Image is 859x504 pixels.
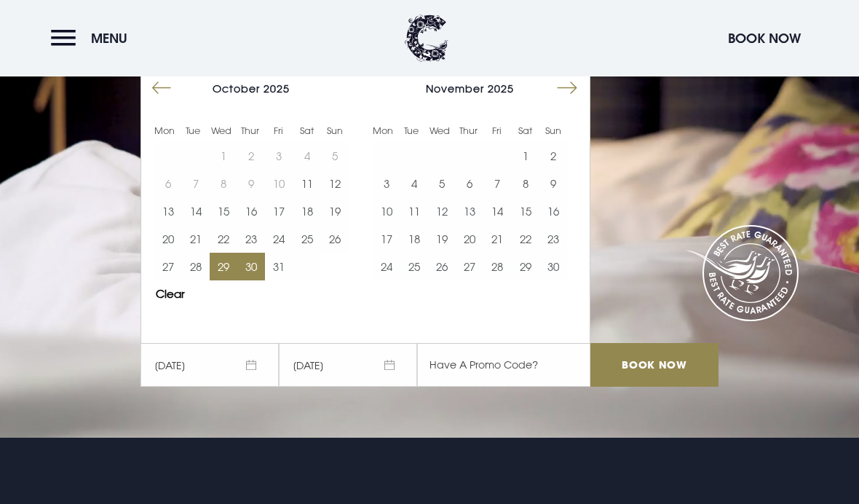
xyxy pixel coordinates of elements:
[156,288,185,299] button: Clear
[237,225,265,253] td: Choose Thursday, October 23, 2025 as your start date.
[373,170,400,197] td: Choose Monday, November 3, 2025 as your start date.
[154,225,182,253] button: 20
[182,197,210,225] td: Choose Tuesday, October 14, 2025 as your start date.
[154,197,182,225] td: Choose Monday, October 13, 2025 as your start date.
[456,253,483,280] button: 27
[553,74,581,102] button: Move forward to switch to the next month.
[51,23,135,54] button: Menu
[373,197,400,225] td: Choose Monday, November 10, 2025 as your start date.
[182,253,210,280] td: Choose Tuesday, October 28, 2025 as your start date.
[373,225,400,253] button: 17
[321,225,349,253] td: Choose Sunday, October 26, 2025 as your start date.
[400,170,428,197] button: 4
[456,225,483,253] td: Choose Thursday, November 20, 2025 as your start date.
[539,197,567,225] td: Choose Sunday, November 16, 2025 as your start date.
[265,197,293,225] td: Choose Friday, October 17, 2025 as your start date.
[373,253,400,280] td: Choose Monday, November 24, 2025 as your start date.
[428,225,456,253] td: Choose Wednesday, November 19, 2025 as your start date.
[400,253,428,280] button: 25
[154,197,182,225] button: 13
[293,197,321,225] td: Choose Saturday, October 18, 2025 as your start date.
[512,170,539,197] button: 8
[456,197,483,225] td: Choose Thursday, November 13, 2025 as your start date.
[512,142,539,170] td: Choose Saturday, November 1, 2025 as your start date.
[373,253,400,280] button: 24
[512,197,539,225] td: Choose Saturday, November 15, 2025 as your start date.
[512,253,539,280] button: 29
[400,225,428,253] td: Choose Tuesday, November 18, 2025 as your start date.
[483,225,511,253] td: Choose Friday, November 21, 2025 as your start date.
[539,142,567,170] button: 2
[428,170,456,197] td: Choose Wednesday, November 5, 2025 as your start date.
[265,253,293,280] button: 31
[210,197,237,225] td: Choose Wednesday, October 15, 2025 as your start date.
[456,253,483,280] td: Choose Thursday, November 27, 2025 as your start date.
[400,225,428,253] button: 18
[321,225,349,253] button: 26
[182,253,210,280] button: 28
[483,170,511,197] button: 7
[213,82,260,95] span: October
[483,253,511,280] td: Choose Friday, November 28, 2025 as your start date.
[400,197,428,225] td: Choose Tuesday, November 11, 2025 as your start date.
[400,197,428,225] button: 11
[428,253,456,280] button: 26
[279,343,417,387] span: [DATE]
[210,225,237,253] button: 22
[456,170,483,197] td: Choose Thursday, November 6, 2025 as your start date.
[456,225,483,253] button: 20
[483,197,511,225] button: 14
[373,170,400,197] button: 3
[237,225,265,253] button: 23
[405,15,448,62] img: Clandeboye Lodge
[539,197,567,225] button: 16
[293,225,321,253] td: Choose Saturday, October 25, 2025 as your start date.
[539,225,567,253] button: 23
[512,225,539,253] td: Choose Saturday, November 22, 2025 as your start date.
[264,82,290,95] span: 2025
[400,170,428,197] td: Choose Tuesday, November 4, 2025 as your start date.
[483,197,511,225] td: Choose Friday, November 14, 2025 as your start date.
[539,253,567,280] td: Choose Sunday, November 30, 2025 as your start date.
[293,170,321,197] td: Choose Saturday, October 11, 2025 as your start date.
[182,225,210,253] button: 21
[265,197,293,225] button: 17
[237,253,265,280] td: Selected. Thursday, October 30, 2025
[154,253,182,280] button: 27
[182,225,210,253] td: Choose Tuesday, October 21, 2025 as your start date.
[140,343,279,387] span: [DATE]
[488,82,514,95] span: 2025
[373,197,400,225] button: 10
[456,170,483,197] button: 6
[590,343,719,387] input: Book Now
[539,142,567,170] td: Choose Sunday, November 2, 2025 as your start date.
[321,170,349,197] button: 12
[237,253,265,280] button: 30
[483,253,511,280] button: 28
[210,225,237,253] td: Choose Wednesday, October 22, 2025 as your start date.
[237,197,265,225] button: 16
[154,253,182,280] td: Choose Monday, October 27, 2025 as your start date.
[154,225,182,253] td: Choose Monday, October 20, 2025 as your start date.
[512,197,539,225] button: 15
[539,253,567,280] button: 30
[400,253,428,280] td: Choose Tuesday, November 25, 2025 as your start date.
[512,253,539,280] td: Choose Saturday, November 29, 2025 as your start date.
[721,23,808,54] button: Book Now
[293,225,321,253] button: 25
[456,197,483,225] button: 13
[237,197,265,225] td: Choose Thursday, October 16, 2025 as your start date.
[539,170,567,197] button: 9
[265,225,293,253] td: Choose Friday, October 24, 2025 as your start date.
[483,170,511,197] td: Choose Friday, November 7, 2025 as your start date.
[293,197,321,225] button: 18
[428,197,456,225] button: 12
[210,197,237,225] button: 15
[265,225,293,253] button: 24
[321,197,349,225] button: 19
[512,170,539,197] td: Choose Saturday, November 8, 2025 as your start date.
[91,30,127,47] span: Menu
[483,225,511,253] button: 21
[539,170,567,197] td: Choose Sunday, November 9, 2025 as your start date.
[293,170,321,197] button: 11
